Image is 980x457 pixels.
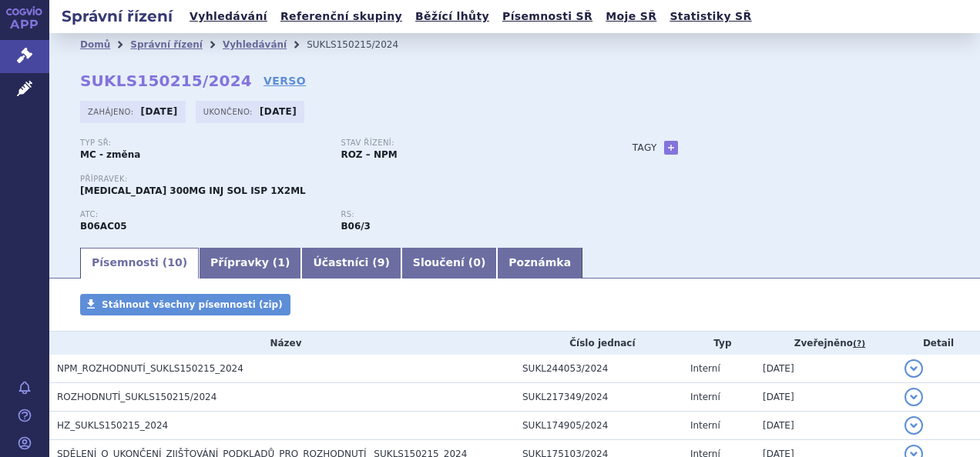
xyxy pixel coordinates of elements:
[102,299,283,310] span: Stáhnout všechny písemnosti (zip)
[260,106,297,117] strong: [DATE]
[690,420,720,431] span: Interní
[80,248,199,279] a: Písemnosti (10)
[57,420,168,431] span: HZ_SUKLS150215_2024
[690,363,720,374] span: Interní
[853,339,865,349] abbr: (?)
[49,5,185,27] h2: Správní řízení
[497,248,582,279] a: Poznámka
[664,141,678,155] a: +
[665,6,756,27] a: Statistiky SŘ
[755,355,897,383] td: [DATE]
[57,363,243,374] span: NPM_ROZHODNUTÍ_SUKLS150215_2024
[498,6,597,27] a: Písemnosti SŘ
[88,105,136,118] span: Zahájeno:
[755,383,897,412] td: [DATE]
[904,416,923,435] button: detail
[904,359,923,378] button: detail
[141,106,178,117] strong: [DATE]
[401,248,497,279] a: Sloučení (0)
[341,210,586,219] p: RS:
[80,210,325,219] p: ATC:
[515,355,683,383] td: SUKL244053/2024
[341,221,371,232] strong: lanadelumab
[80,221,127,232] strong: LANADELUMAB
[341,149,397,160] strong: ROZ – NPM
[80,185,306,196] span: [MEDICAL_DATA] 300MG INJ SOL ISP 1X2ML
[263,73,306,88] a: VERSO
[185,6,272,27] a: Vyhledávání
[683,332,755,355] th: Typ
[341,138,586,148] p: Stav řízení:
[80,39,110,50] a: Domů
[80,149,140,160] strong: MC - změna
[49,332,515,355] th: Název
[515,383,683,412] td: SUKL217349/2024
[515,332,683,355] th: Číslo jednací
[199,248,301,279] a: Přípravky (1)
[904,388,923,406] button: detail
[307,33,418,56] li: SUKLS150215/2024
[897,332,980,355] th: Detail
[130,39,203,50] a: Správní řízení
[203,105,256,118] span: Ukončeno:
[57,392,216,402] span: ROZHODNUTÍ_SUKLS150215/2024
[378,256,385,269] span: 9
[80,138,325,148] p: Typ SŘ:
[411,6,494,27] a: Běžící lhůty
[223,39,287,50] a: Vyhledávání
[633,138,657,157] h3: Tagy
[80,72,252,90] strong: SUKLS150215/2024
[301,248,401,279] a: Účastníci (9)
[473,256,481,269] span: 0
[515,412,683,440] td: SUKL174905/2024
[80,175,602,184] p: Přípravek:
[276,6,407,27] a: Referenční skupiny
[167,256,182,269] span: 10
[690,392,720,402] span: Interní
[601,6,661,27] a: Moje SŘ
[755,412,897,440] td: [DATE]
[277,256,285,269] span: 1
[80,294,290,315] a: Stáhnout všechny písemnosti (zip)
[755,332,897,355] th: Zveřejněno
